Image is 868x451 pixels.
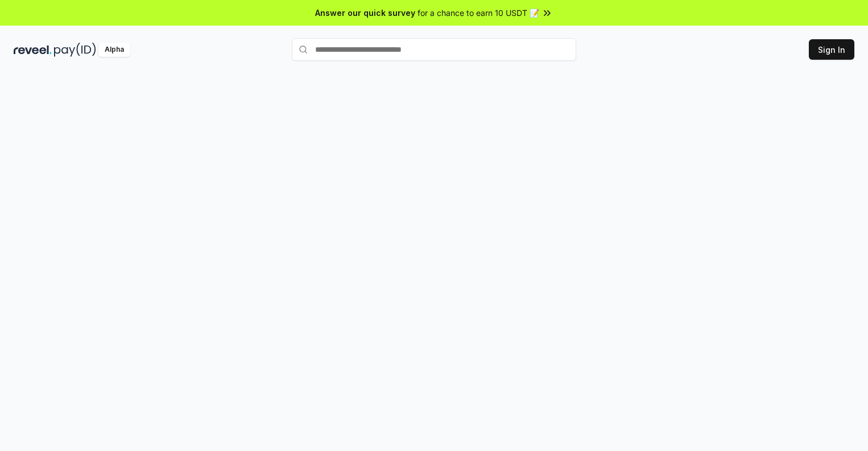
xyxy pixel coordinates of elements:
[315,7,415,19] span: Answer our quick survey
[54,43,96,57] img: pay_id
[98,43,130,57] div: Alpha
[418,7,539,19] span: for a chance to earn 10 USDT 📝
[809,39,854,60] button: Sign In
[14,43,52,57] img: reveel_dark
